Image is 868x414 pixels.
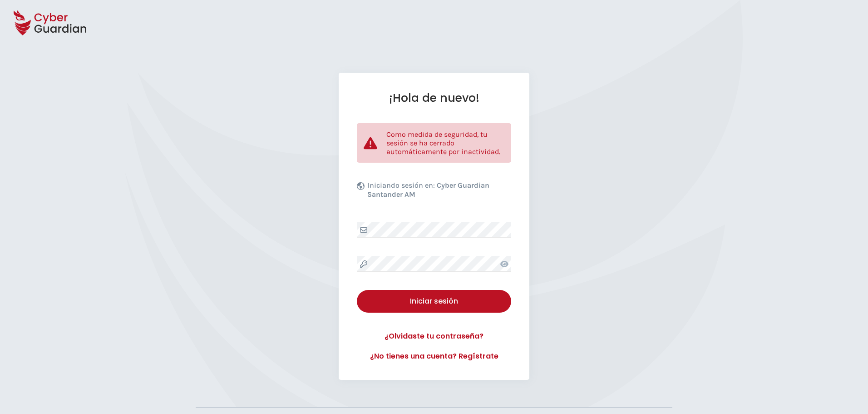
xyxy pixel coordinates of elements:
h1: ¡Hola de nuevo! [357,91,511,105]
b: Cyber Guardian Santander AM [367,181,489,199]
p: Iniciando sesión en: [367,181,509,204]
a: ¿Olvidaste tu contraseña? [357,331,511,342]
button: Iniciar sesión [357,290,511,313]
p: Como medida de seguridad, tu sesión se ha cerrado automáticamente por inactividad. [386,130,504,156]
div: Iniciar sesión [364,296,504,307]
a: ¿No tienes una cuenta? Regístrate [357,351,511,362]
